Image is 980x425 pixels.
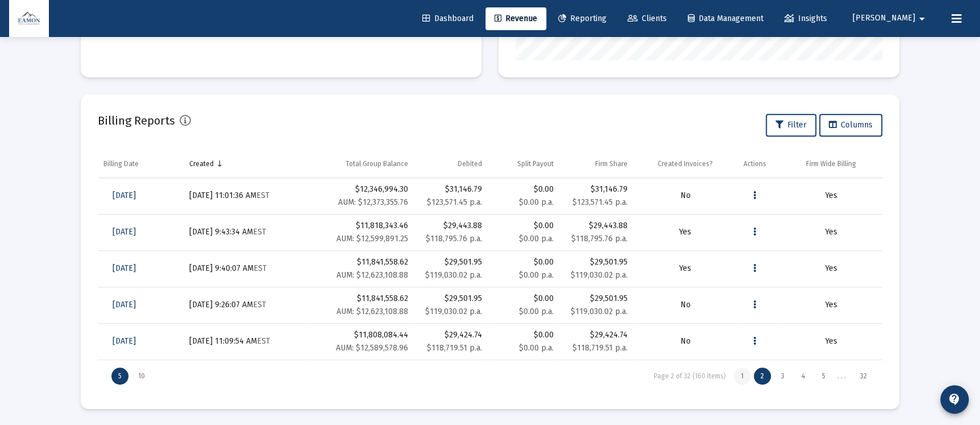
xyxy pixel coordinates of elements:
[420,184,482,195] div: $31,146.79
[839,7,942,30] button: [PERSON_NAME]
[549,7,616,30] a: Reporting
[734,368,750,385] div: Page 1
[309,150,414,178] td: Column Total Group Balance
[315,257,408,281] div: $11,841,558.62
[786,263,877,274] div: Yes
[256,191,269,200] small: EST
[654,372,726,381] div: Page 2 of 32 (160 items)
[815,368,832,385] div: Page 5
[558,14,607,23] span: Reporting
[253,227,266,237] small: EST
[315,184,408,208] div: $12,346,994.30
[493,257,554,281] div: $0.00
[98,112,175,130] h2: Billing Reports
[915,7,929,30] mat-icon: arrow_drop_down
[422,14,474,23] span: Dashboard
[786,336,877,347] div: Yes
[639,336,732,347] div: No
[780,150,882,178] td: Column Firm Wide Billing
[427,197,482,207] small: $123,571.45 p.a.
[493,293,554,317] div: $0.00
[639,226,732,238] div: Yes
[427,343,482,353] small: $118,719.51 p.a.
[571,234,628,244] small: $118,795.76 p.a.
[571,307,628,316] small: $119,030.02 p.a.
[572,343,628,353] small: $118,719.51 p.a.
[257,336,270,346] small: EST
[679,7,773,30] a: Data Management
[775,120,807,130] span: Filter
[111,368,128,385] div: Display 5 items on page
[493,184,554,208] div: $0.00
[189,190,304,201] div: [DATE] 11:01:36 AM
[784,14,827,23] span: Insights
[189,226,304,238] div: [DATE] 9:43:34 AM
[948,393,961,406] mat-icon: contact_support
[495,14,537,23] span: Revenue
[766,114,816,137] button: Filter
[189,336,304,347] div: [DATE] 11:09:54 AM
[565,184,628,195] div: $31,146.79
[853,14,915,23] span: [PERSON_NAME]
[493,329,554,354] div: $0.00
[103,221,145,244] a: [DATE]
[98,150,882,392] div: Data grid
[253,300,266,310] small: EST
[113,191,136,200] span: [DATE]
[426,234,482,244] small: $118,795.76 p.a.
[346,159,408,168] div: Total Group Balance
[413,7,483,30] a: Dashboard
[775,7,836,30] a: Insights
[189,159,214,168] div: Created
[113,263,136,273] span: [DATE]
[425,270,482,280] small: $119,030.02 p.a.
[315,220,408,245] div: $11,818,343.46
[595,159,628,168] div: Firm Share
[189,263,304,274] div: [DATE] 9:40:07 AM
[565,329,628,341] div: $29,424.74
[337,234,408,244] small: AUM: $12,599,891.25
[819,114,882,137] button: Columns
[103,330,145,353] a: [DATE]
[131,368,152,385] div: Display 10 items on page
[517,159,554,168] div: Split Payout
[315,329,408,354] div: $11,808,084.44
[420,220,482,232] div: $29,443.88
[103,184,145,207] a: [DATE]
[658,159,713,168] div: Created Invoices?
[336,343,408,353] small: AUM: $12,589,578.96
[572,197,628,207] small: $123,571.45 p.a.
[420,293,482,304] div: $29,501.95
[853,368,874,385] div: Page 32
[103,159,139,168] div: Billing Date
[488,150,559,178] td: Column Split Payout
[98,360,882,392] div: Page Navigation
[806,159,856,168] div: Firm Wide Billing
[254,263,267,273] small: EST
[103,257,145,280] a: [DATE]
[519,197,554,207] small: $0.00 p.a.
[519,307,554,316] small: $0.00 p.a.
[559,150,633,178] td: Column Firm Share
[337,270,408,280] small: AUM: $12,623,108.88
[618,7,676,30] a: Clients
[833,372,850,381] div: . . .
[688,14,763,23] span: Data Management
[485,7,546,30] a: Revenue
[754,368,771,385] div: Page 2
[189,299,304,311] div: [DATE] 9:26:07 AM
[628,14,667,23] span: Clients
[639,263,732,274] div: Yes
[98,150,184,178] td: Column Billing Date
[113,227,136,237] span: [DATE]
[565,220,628,232] div: $29,443.88
[414,150,488,178] td: Column Debited
[184,150,310,178] td: Column Created
[493,220,554,245] div: $0.00
[743,159,766,168] div: Actions
[420,257,482,268] div: $29,501.95
[571,270,628,280] small: $119,030.02 p.a.
[786,299,877,311] div: Yes
[315,293,408,317] div: $11,841,558.62
[565,257,628,268] div: $29,501.95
